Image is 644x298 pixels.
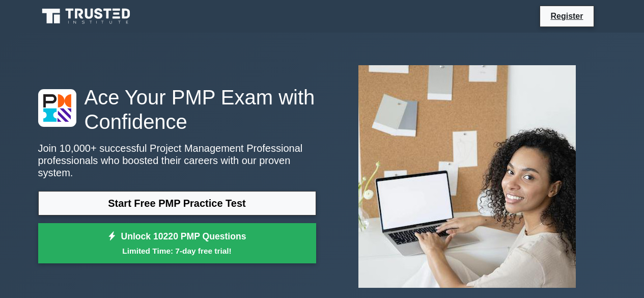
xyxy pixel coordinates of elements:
[38,223,316,264] a: Unlock 10220 PMP QuestionsLimited Time: 7-day free trial!
[38,85,316,134] h1: Ace Your PMP Exam with Confidence
[544,10,589,22] a: Register
[38,142,316,179] p: Join 10,000+ successful Project Management Professional professionals who boosted their careers w...
[51,245,303,257] small: Limited Time: 7-day free trial!
[38,191,316,215] a: Start Free PMP Practice Test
